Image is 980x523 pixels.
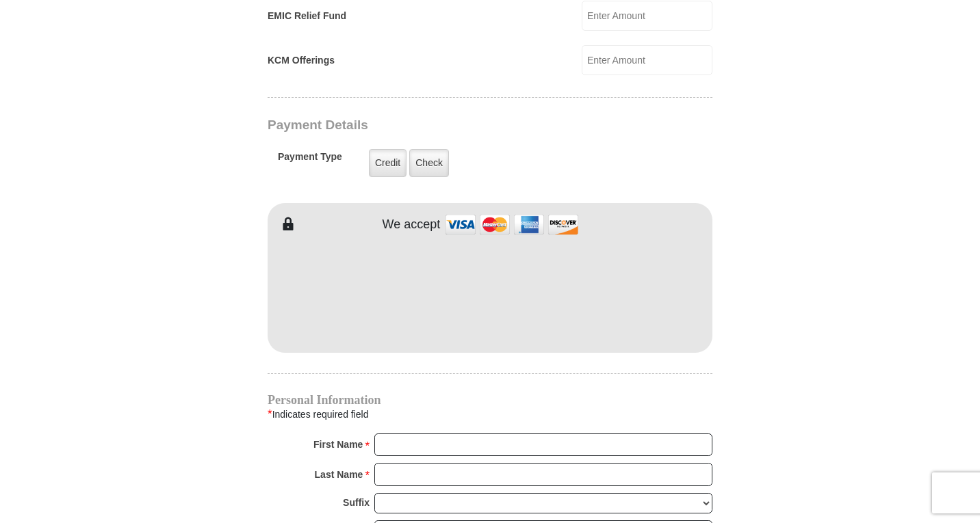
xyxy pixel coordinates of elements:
input: Enter Amount [582,1,712,31]
strong: Last Name [315,465,363,484]
h4: We accept [383,217,441,232]
label: EMIC Relief Fund [268,9,346,23]
h3: Payment Details [268,118,617,133]
h4: Personal Information [268,394,712,405]
input: Enter Amount [582,45,712,75]
h5: Payment Type [278,151,342,170]
label: Check [409,149,449,177]
div: Indicates required field [268,405,712,423]
strong: Suffix [343,493,370,512]
label: Credit [369,149,407,177]
strong: First Name [313,435,363,454]
img: credit cards accepted [443,210,580,239]
label: KCM Offerings [268,53,335,68]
